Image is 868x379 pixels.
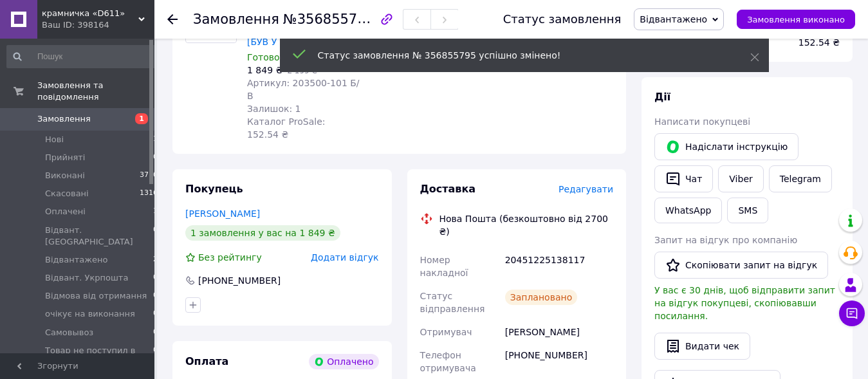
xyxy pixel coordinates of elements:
[6,45,159,68] input: Пошук
[42,8,138,19] span: крамничка «D611»
[153,345,158,368] span: 0
[247,52,345,62] span: Готово до відправки
[318,49,718,62] div: Статус замовлення № 356855795 успішно змінено!
[45,345,153,368] span: Товар не поступил в склад
[839,300,865,326] button: Чат з покупцем
[45,254,107,266] span: Відвантажено
[737,10,855,29] button: Замовлення виконано
[654,235,797,245] span: Запит на відгук про компанію
[654,116,750,127] span: Написати покупцеві
[153,152,158,163] span: 0
[799,37,840,48] span: 152.54 ₴
[311,252,378,263] span: Додати відгук
[185,225,340,241] div: 1 замовлення у вас на 1 849 ₴
[420,255,468,278] span: Номер накладної
[135,113,148,124] span: 1
[654,91,670,103] span: Дії
[503,320,616,344] div: [PERSON_NAME]
[727,198,768,223] button: SMS
[283,11,374,27] span: №356855795
[42,19,154,31] div: Ваш ID: 398164
[140,170,158,181] span: 3710
[718,165,763,192] a: Viber
[185,183,243,195] span: Покупець
[45,290,147,302] span: Відмова від отримання
[769,165,832,192] a: Telegram
[503,248,616,284] div: 20451225138117
[45,327,93,338] span: Самовывоз
[45,308,135,320] span: очікує на виконання
[193,12,279,27] span: Замовлення
[198,252,262,263] span: Без рейтингу
[640,14,707,24] span: Відвантажено
[247,78,360,101] span: Артикул: 203500-101 Б/В
[505,290,578,305] div: Заплановано
[37,113,91,125] span: Замовлення
[503,13,622,26] div: Статус замовлення
[45,206,86,217] span: Оплачені
[153,206,158,217] span: 1
[45,152,85,163] span: Прийняті
[153,308,158,320] span: 0
[654,252,828,279] button: Скопіювати запит на відгук
[37,80,154,103] span: Замовлення та повідомлення
[747,15,845,24] span: Замовлення виконано
[45,272,128,284] span: Відвант. Укрпошта
[140,188,158,199] span: 1316
[420,350,476,373] span: Телефон отримувача
[153,134,158,145] span: 1
[436,212,617,238] div: Нова Пошта (безкоштовно від 2700 ₴)
[654,165,713,192] button: Чат
[153,327,158,338] span: 0
[45,225,153,248] span: Відвант. [GEOGRAPHIC_DATA]
[654,198,722,223] a: WhatsApp
[654,333,750,360] button: Видати чек
[153,272,158,284] span: 0
[45,170,85,181] span: Виконані
[153,290,158,302] span: 0
[420,183,476,195] span: Доставка
[654,133,799,160] button: Надіслати інструкцію
[247,116,325,140] span: Каталог ProSale: 152.54 ₴
[167,13,178,26] div: Повернутися назад
[654,285,835,321] span: У вас є 30 днів, щоб відправити запит на відгук покупцеві, скопіювавши посилання.
[185,355,228,367] span: Оплата
[420,327,472,337] span: Отримувач
[153,254,158,266] span: 2
[45,134,64,145] span: Нові
[153,225,158,248] span: 0
[247,65,282,75] span: 1 849 ₴
[559,184,613,194] span: Редагувати
[420,291,485,314] span: Статус відправлення
[247,104,301,114] span: Залишок: 1
[45,188,89,199] span: Скасовані
[185,208,260,219] a: [PERSON_NAME]
[309,354,378,369] div: Оплачено
[197,274,282,287] div: [PHONE_NUMBER]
